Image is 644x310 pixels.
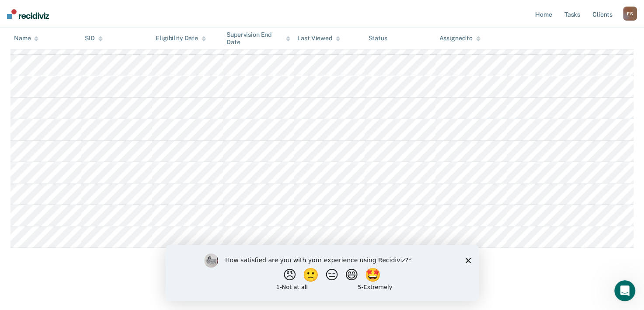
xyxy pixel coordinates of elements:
div: Eligibility Date [156,35,206,42]
button: FS [623,7,637,21]
img: Recidiviz [7,9,49,19]
div: Assigned to [439,35,480,42]
iframe: Survey by Kim from Recidiviz [166,245,479,301]
div: Supervision End Date [226,31,290,46]
div: Name [14,35,38,42]
div: Last Viewed [297,35,340,42]
iframe: Intercom live chat [614,280,635,301]
div: SID [85,35,103,42]
div: Status [368,35,387,42]
div: F S [623,7,637,21]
